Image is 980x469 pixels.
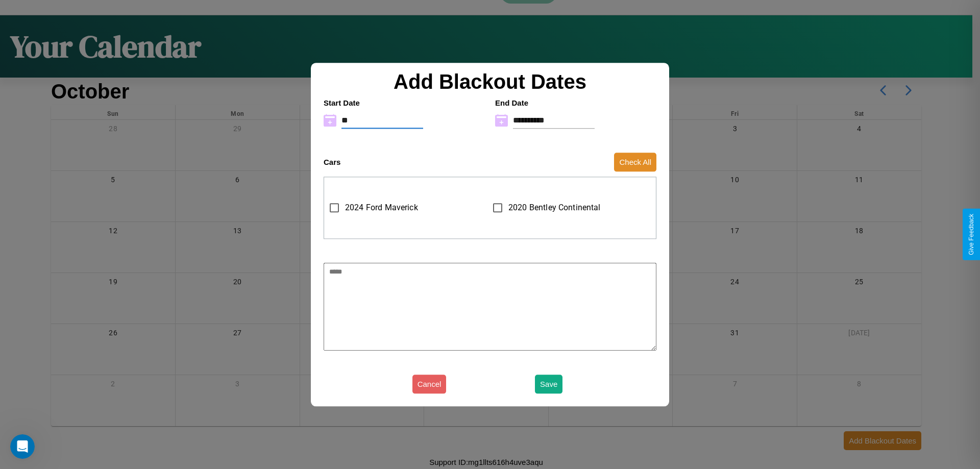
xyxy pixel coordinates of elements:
span: 2024 Ford Maverick [345,202,418,214]
button: Check All [614,153,656,171]
div: Give Feedback [968,214,975,255]
h4: End Date [495,98,656,107]
h2: Add Blackout Dates [318,70,661,93]
h4: Cars [324,158,340,166]
button: Save [535,375,562,393]
button: Cancel [412,375,447,393]
h4: Start Date [324,98,485,107]
span: 2020 Bentley Continental [508,202,601,214]
iframe: Intercom live chat [10,434,35,459]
